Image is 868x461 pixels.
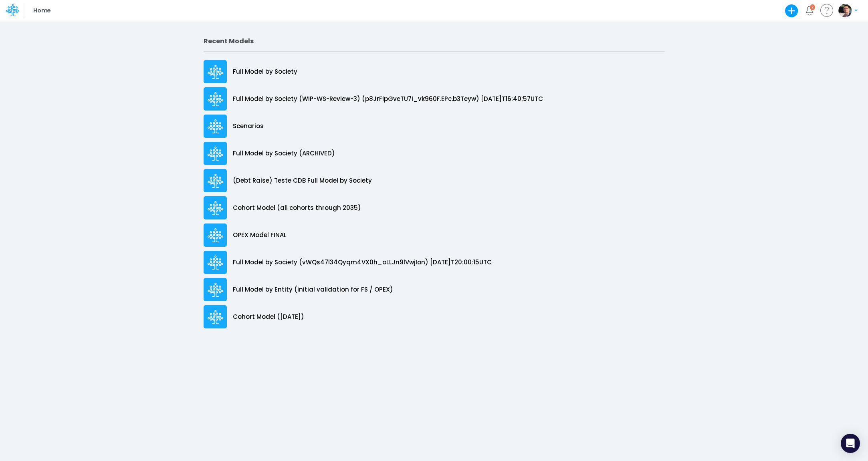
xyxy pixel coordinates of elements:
[204,167,665,194] a: (Debt Raise) Teste CDB Full Model by Society
[233,149,335,158] p: Full Model by Society (ARCHIVED)
[204,194,665,221] a: Cohort Model (all cohorts through 2035)
[204,249,665,276] a: Full Model by Society (vWQs47l34Qyqm4VX0h_oLLJn9lVwjIon) [DATE]T20:00:15UTC
[204,58,665,85] a: Full Model by Society
[204,221,665,249] a: OPEX Model FINAL
[805,6,814,15] a: Notifications
[204,37,665,45] h2: Recent Models
[233,122,264,131] p: Scenarios
[233,285,393,294] p: Full Model by Entity (initial validation for FS / OPEX)
[233,176,372,185] p: (Debt Raise) Teste CDB Full Model by Society
[233,231,287,240] p: OPEX Model FINAL
[204,140,665,167] a: Full Model by Society (ARCHIVED)
[811,5,813,9] div: 2 unread items
[233,95,543,104] p: Full Model by Society (WIP-WS-Review-3) (p8JrFipGveTU7I_vk960F.EPc.b3Teyw) [DATE]T16:40:57UTC
[233,67,297,76] p: Full Model by Society
[233,258,492,267] p: Full Model by Society (vWQs47l34Qyqm4VX0h_oLLJn9lVwjIon) [DATE]T20:00:15UTC
[841,434,860,453] div: Open Intercom Messenger
[233,203,361,213] p: Cohort Model (all cohorts through 2035)
[204,85,665,113] a: Full Model by Society (WIP-WS-Review-3) (p8JrFipGveTU7I_vk960F.EPc.b3Teyw) [DATE]T16:40:57UTC
[204,303,665,330] a: Cohort Model ([DATE])
[233,312,304,322] p: Cohort Model ([DATE])
[33,6,50,15] p: Home
[204,113,665,140] a: Scenarios
[204,276,665,303] a: Full Model by Entity (initial validation for FS / OPEX)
